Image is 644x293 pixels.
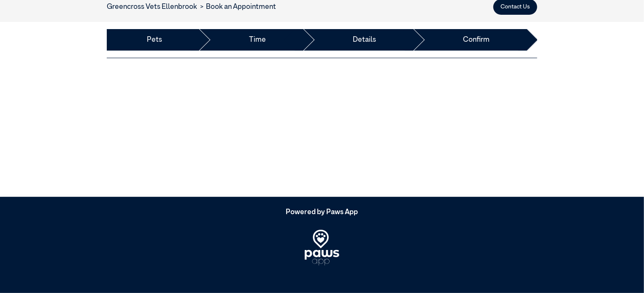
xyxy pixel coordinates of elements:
a: Pets [147,35,162,46]
a: Greencross Vets Ellenbrook [107,3,197,11]
h5: Powered by Paws App [107,208,537,217]
a: Details [353,35,376,46]
nav: breadcrumb [107,2,276,13]
img: PawsApp [305,230,339,266]
li: Book an Appointment [197,2,276,13]
a: Time [249,35,266,46]
a: Confirm [463,35,490,46]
